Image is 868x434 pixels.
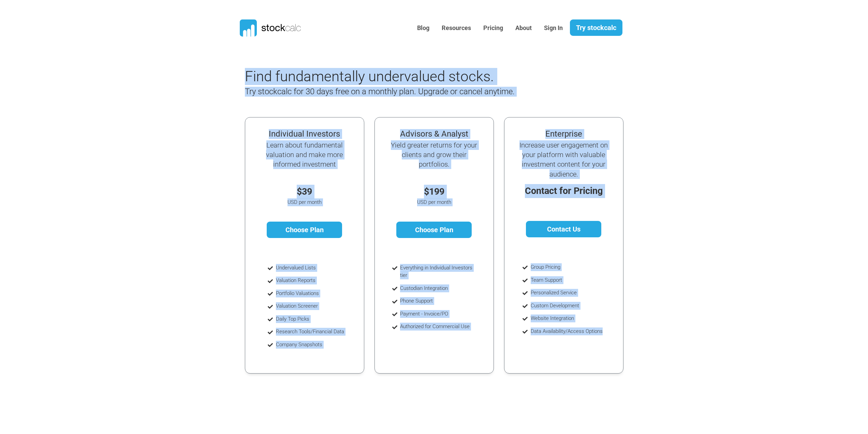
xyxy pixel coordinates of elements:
[437,20,476,37] a: Resources
[518,129,609,139] h4: Enterprise
[400,264,474,279] li: Everything in Individual Investors tier
[276,328,344,336] li: Research Tools/Financial Data
[276,290,344,297] li: Portfolio Valuations
[531,314,603,322] li: Website Integration
[539,20,568,37] a: Sign In
[276,341,344,349] li: Company Snapshots
[531,289,603,297] li: Personalized Service
[531,302,603,310] li: Custom Development
[526,221,601,237] a: Contact Us
[510,20,537,37] a: About
[389,129,480,139] h4: Advisors & Analyst
[518,184,609,198] p: Contact for Pricing
[276,277,344,284] li: Valuation Reports
[259,198,350,206] p: USD per month
[389,198,480,206] p: USD per month
[531,263,603,271] li: Group Pricing
[267,222,342,238] a: Choose Plan
[412,20,435,37] a: Blog
[400,284,474,292] li: Custodian Integration
[531,327,603,335] li: Data Availability/Access Options
[259,129,350,139] h4: Individual Investors
[245,87,559,97] h4: Try stockcalc for 30 days free on a monthly plan. Upgrade or cancel anytime.
[245,68,559,85] h2: Find fundamentally undervalued stocks.
[531,276,603,284] li: Team Support
[478,20,508,37] a: Pricing
[389,185,480,199] p: $199
[259,185,350,199] p: $39
[276,264,344,272] li: Undervalued Lists
[259,140,350,169] h5: Learn about fundamental valuation and make more informed investment
[518,140,609,179] h5: Increase user engagement on your platform with valuable investment content for your audience.
[570,19,622,36] a: Try stockcalc
[396,222,472,238] a: Choose Plan
[400,310,474,318] li: Payment - Invoice/PO
[400,297,474,305] li: Phone Support
[276,302,344,310] li: Valuation Screener
[389,140,480,169] h5: Yield greater returns for your clients and grow their portfolios.
[276,315,344,323] li: Daily Top Picks
[400,323,474,331] li: Authorized for Commercial Use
